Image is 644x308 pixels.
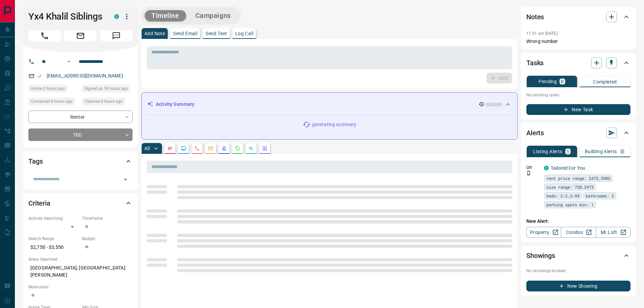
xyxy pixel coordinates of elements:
div: Tue Oct 14 2025 [82,98,133,107]
h2: Tags [28,156,43,167]
span: size range: 720,2473 [546,184,594,190]
p: 1 [567,149,569,154]
p: Wrong number [526,38,630,45]
span: Message [100,30,133,41]
span: parking spots min: 1 [546,201,594,208]
p: Pending [539,79,557,84]
a: Property [526,227,561,238]
div: Renter [28,111,133,123]
div: Alerts [526,125,630,141]
span: Call [28,30,61,41]
p: Send Email [173,31,197,36]
h2: Alerts [526,127,544,138]
h2: Notes [526,11,544,22]
svg: Calls [194,146,200,151]
svg: Opportunities [248,146,254,151]
h2: Tasks [526,57,544,68]
span: Signed up 18 hours ago [85,85,128,92]
h1: Yx4 Khalil Siblings [28,11,104,22]
p: 0 [561,79,564,84]
span: Contacted 8 hours ago [31,98,73,105]
p: Timeframe: [82,215,133,221]
h2: Showings [526,250,555,261]
a: Tailored For You [551,165,585,171]
p: Log Call [235,31,253,36]
a: Condos [561,227,596,238]
div: Tue Oct 14 2025 [28,85,79,94]
p: 0 [621,149,624,154]
button: Campaigns [189,10,238,21]
p: Areas Searched: [28,256,133,262]
button: Open [65,57,73,66]
div: Showings [526,247,630,264]
span: Claimed 8 hours ago [85,98,123,105]
p: Off [526,165,540,171]
span: beds: 2-2,3-99 [546,192,579,199]
span: Email [64,30,97,41]
div: TBD [28,128,133,141]
span: rent price range: 2475,3905 [546,175,610,182]
h2: Criteria [28,198,50,209]
button: Timeline [145,10,186,21]
div: Tue Oct 14 2025 [82,85,133,94]
p: Search Range: [28,236,79,242]
div: Tasks [526,55,630,71]
p: Completed [593,79,617,84]
div: Tags [28,153,133,169]
p: $2,750 - $3,550 [28,242,79,253]
a: [EMAIL_ADDRESS][DOMAIN_NAME] [47,73,123,78]
p: Listing Alerts [533,149,563,154]
div: condos.ca [114,14,119,19]
p: No pending tasks [526,90,630,100]
span: bathrooms: 2 [586,192,614,199]
button: New Task [526,104,630,115]
button: Open [121,175,130,184]
div: Tue Oct 14 2025 [28,98,79,107]
span: Active 2 hours ago [31,85,65,92]
div: condos.ca [544,166,549,170]
button: New Showing [526,281,630,291]
p: Activity Summary [156,101,194,108]
p: Send Text [206,31,227,36]
p: Add Note [144,31,165,36]
p: Building Alerts [585,149,617,154]
a: Mr.Loft [596,227,630,238]
svg: Notes [167,146,173,151]
p: generating summary [312,121,356,128]
svg: Email Verified [37,74,42,78]
p: No showings booked [526,268,630,274]
svg: Requests [235,146,240,151]
p: [GEOGRAPHIC_DATA], [GEOGRAPHIC_DATA][PERSON_NAME] [28,262,133,281]
div: Criteria [28,195,133,211]
p: All [144,146,150,151]
div: Activity Summary [147,98,512,111]
p: Budget: [82,236,133,242]
svg: Listing Alerts [221,146,227,151]
p: Motivation: [28,284,133,290]
p: Actively Searching: [28,215,79,221]
svg: Agent Actions [262,146,267,151]
p: 11:51 am [DATE] [526,31,557,36]
svg: Lead Browsing Activity [181,146,186,151]
div: Notes [526,9,630,25]
p: New Alert: [526,218,630,225]
svg: Emails [208,146,213,151]
svg: Push Notification Only [526,171,531,175]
